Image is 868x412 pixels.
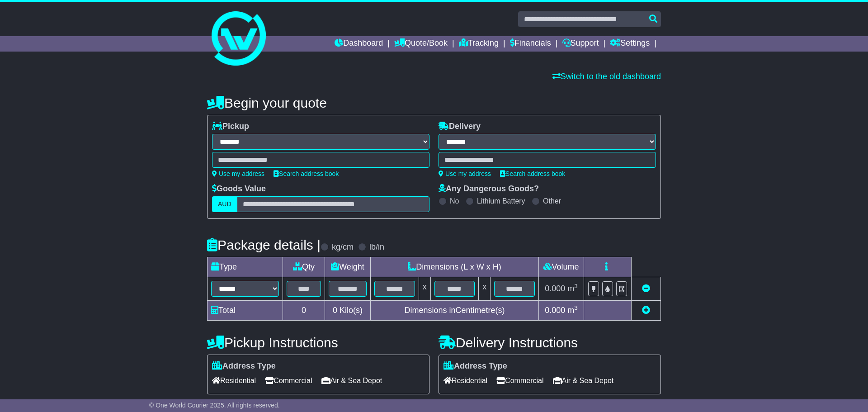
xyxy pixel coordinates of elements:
td: 0 [283,301,325,321]
label: lb/in [369,242,384,252]
a: Support [562,36,599,52]
td: x [419,277,430,301]
td: Dimensions in Centimetre(s) [370,301,538,321]
span: Air & Sea Depot [321,374,382,388]
a: Quote/Book [394,36,448,52]
label: Delivery [439,122,481,132]
span: m [567,284,578,293]
label: Address Type [443,361,507,371]
span: 0 [333,306,337,315]
a: Settings [610,36,650,52]
label: Any Dangerous Goods? [439,184,539,194]
a: Switch to the old dashboard [552,72,661,81]
h4: Delivery Instructions [439,335,661,350]
label: Address Type [212,361,276,371]
td: Weight [325,257,371,277]
td: Kilo(s) [325,301,371,321]
td: Total [208,301,283,321]
td: Dimensions (L x W x H) [370,257,538,277]
h4: Package details | [207,237,321,252]
td: Volume [538,257,584,277]
span: Commercial [265,374,312,388]
label: No [450,197,459,205]
span: 0.000 [545,306,565,315]
h4: Begin your quote [207,95,661,110]
span: Air & Sea Depot [553,374,614,388]
td: x [479,277,491,301]
label: Pickup [212,122,249,132]
label: AUD [212,196,237,212]
a: Remove this item [642,284,650,293]
label: kg/cm [332,242,354,252]
a: Financials [510,36,551,52]
span: Residential [443,374,487,388]
td: Qty [283,257,325,277]
span: m [567,306,578,315]
a: Add new item [642,306,650,315]
span: 0.000 [545,284,565,293]
td: Type [208,257,283,277]
a: Search address book [500,170,565,177]
span: Residential [212,374,256,388]
span: © One World Courier 2025. All rights reserved. [149,402,280,409]
sup: 3 [574,304,578,311]
label: Other [543,197,561,205]
a: Use my address [439,170,491,177]
label: Goods Value [212,184,266,194]
a: Dashboard [335,36,383,52]
a: Use my address [212,170,264,177]
a: Tracking [459,36,499,52]
label: Lithium Battery [477,197,525,205]
h4: Pickup Instructions [207,335,429,350]
a: Search address book [274,170,339,177]
sup: 3 [574,283,578,289]
span: Commercial [496,374,543,388]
